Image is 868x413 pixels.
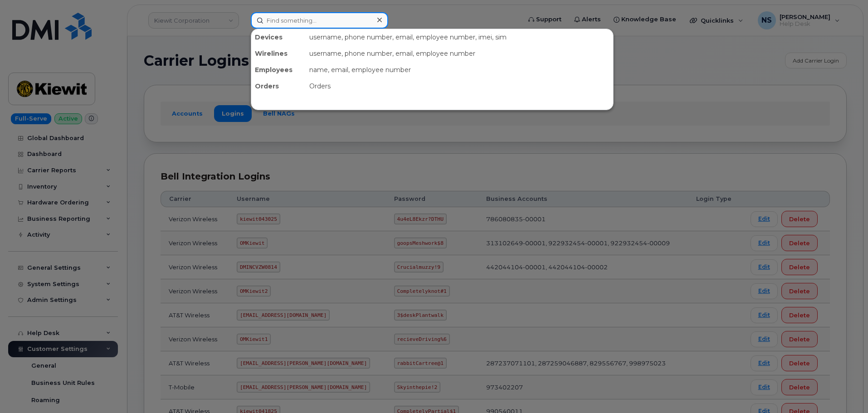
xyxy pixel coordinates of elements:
div: Wirelines [251,45,306,62]
div: Orders [251,78,306,94]
div: Devices [251,29,306,45]
div: Employees [251,62,306,78]
div: username, phone number, email, employee number, imei, sim [306,29,613,45]
div: username, phone number, email, employee number [306,45,613,62]
div: name, email, employee number [306,62,613,78]
div: Orders [306,78,613,94]
iframe: Messenger Launcher [829,374,861,406]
